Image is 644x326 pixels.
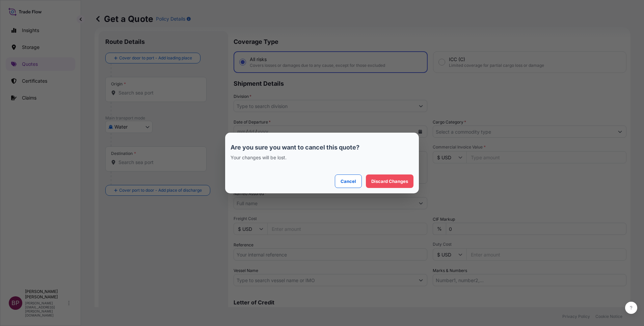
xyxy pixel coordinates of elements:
[371,178,408,185] p: Discard Changes
[366,174,413,188] button: Discard Changes
[231,154,413,161] p: Your changes will be lost.
[341,178,356,185] p: Cancel
[335,174,362,188] button: Cancel
[231,143,413,152] p: Are you sure you want to cancel this quote?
